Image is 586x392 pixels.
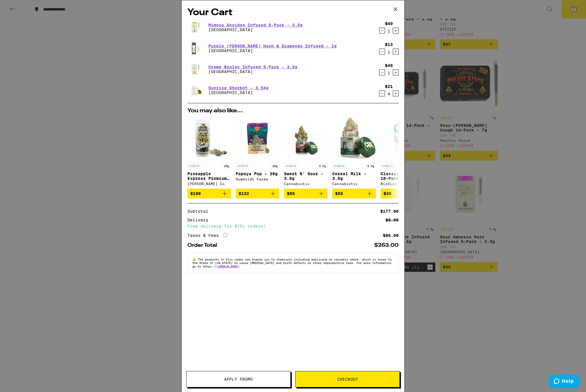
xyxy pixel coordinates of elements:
[379,70,385,75] button: Decrement
[385,92,393,96] div: 4
[208,48,337,53] p: [GEOGRAPHIC_DATA]
[236,117,279,189] a: Open page for Papaya Pop - 28g from Humboldt Farms
[208,27,303,32] p: [GEOGRAPHIC_DATA]
[284,189,328,198] button: Add to bag
[187,19,204,36] img: Stone Road - Mimosa Dosidos Infused 5-Pack - 3.5g
[187,233,228,238] div: Taxes & Fees
[337,377,358,381] span: Checkout
[381,163,395,168] p: HYBRID
[284,163,298,168] p: HYBRID
[236,117,279,160] img: Humboldt Farms - Papaya Pop - 28g
[187,182,231,186] div: [PERSON_NAME] Co.
[383,233,399,237] div: $86.00
[187,6,399,19] h2: Your Cart
[187,163,201,168] p: HYBRID
[381,117,424,189] a: Open page for Classic Hybrid 10-Pack - 7g from Birdies
[380,209,399,213] div: $177.00
[208,23,303,27] a: Mimosa Dosidos Infused 5-Pack - 3.5g
[284,171,328,181] p: Sweet N' Sour - 3.5g
[208,65,297,69] a: Creme Brulee Infused 5-Pack - 3.5g
[393,28,399,33] button: Increment
[549,375,580,389] iframe: Opens a widget where you can find more information
[385,42,393,47] div: $13
[208,86,269,90] a: Sunrise Sherbet - 3.54g
[187,218,212,222] div: Delivery
[236,177,279,181] div: Humboldt Farms
[287,191,295,196] span: $55
[192,258,392,268] span: The products in this order can expose you to chemicals including marijuana or cannabis smoke, whi...
[186,371,291,387] button: Apply Promo
[284,182,328,186] div: Cannabiotix
[386,218,399,222] div: $5.00
[379,28,385,33] button: Decrement
[385,21,393,26] div: $40
[365,163,376,168] p: 3.5g
[381,171,424,181] p: Classic Hybrid 10-Pack - 7g
[187,209,212,213] div: Subtotal
[190,191,201,196] span: $199
[317,163,328,168] p: 3.5g
[187,243,221,248] div: Order Total
[332,189,376,198] button: Add to bag
[393,70,399,75] button: Increment
[187,40,204,56] img: Stone Road - Purple Runtz Hash & Diamonds Infused - 1g
[187,171,231,181] p: Pineapple Express Premium Smalls - 28g
[187,61,204,77] img: Stone Road - Creme Brulee Infused 5-Pack - 3.5g
[236,163,250,168] p: HYBRID
[335,191,343,196] span: $55
[284,117,328,189] a: Open page for Sweet N' Sour - 3.5g from Cannabiotix
[381,189,424,198] button: Add to bag
[383,191,391,196] span: $30
[385,71,393,75] div: 1
[332,171,376,181] p: Cereal Milk - 3.5g
[187,82,204,98] img: Stone Road - Sunrise Sherbet - 3.54g
[271,163,279,168] p: 28g
[379,49,385,54] button: Decrement
[222,163,231,168] p: 28g
[385,63,393,68] div: $40
[187,117,231,160] img: Claybourne Co. - Pineapple Express Premium Smalls - 28g
[385,84,393,89] div: $21
[385,29,393,33] div: 1
[208,69,297,74] p: [GEOGRAPHIC_DATA]
[236,171,279,176] p: Papaya Pop - 28g
[187,108,399,114] h2: You may also like...
[332,117,376,160] img: Cannabiotix - Cereal Milk - 3.5g
[208,90,269,95] p: [GEOGRAPHIC_DATA]
[295,371,400,387] button: Checkout
[332,163,346,168] p: HYBRID
[379,91,385,96] button: Decrement
[239,191,249,196] span: $132
[187,224,399,228] div: Free delivery for $75+ orders!
[332,117,376,189] a: Open page for Cereal Milk - 3.5g from Cannabiotix
[381,182,424,186] div: Birdies
[236,189,279,198] button: Add to bag
[187,117,231,189] a: Open page for Pineapple Express Premium Smalls - 28g from Claybourne Co.
[208,44,337,48] a: Purple [PERSON_NAME] Hash & Diamonds Infused - 1g
[374,243,399,248] div: $263.00
[385,50,393,54] div: 1
[224,377,253,381] span: Apply Promo
[187,189,231,198] button: Add to bag
[332,182,376,186] div: Cannabiotix
[381,117,424,160] img: Birdies - Classic Hybrid 10-Pack - 7g
[393,91,399,96] button: Increment
[192,258,198,261] span: ⚠️
[393,49,399,54] button: Increment
[217,265,239,268] a: [DOMAIN_NAME]
[284,117,328,160] img: Cannabiotix - Sweet N' Sour - 3.5g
